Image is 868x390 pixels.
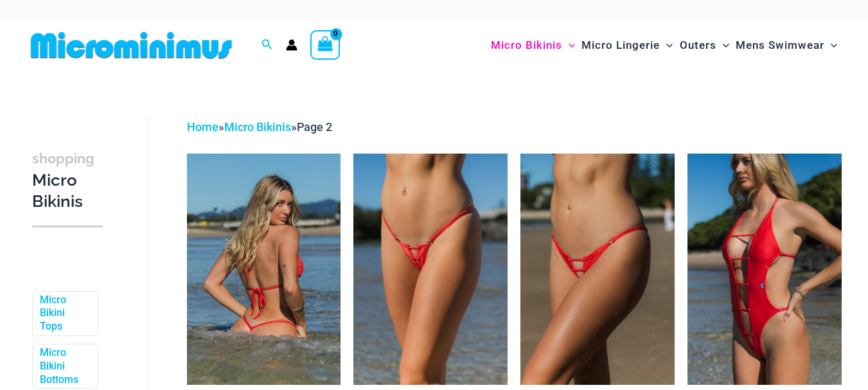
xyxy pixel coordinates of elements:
[486,24,842,67] nav: Site Navigation
[26,31,237,60] img: MM SHOP LOGO FLAT
[491,29,562,62] span: Micro Bikinis
[261,37,273,53] a: Search icon link
[187,154,341,385] a: Link Tangello 3070 Tri Top 01Link Tangello 3070 Tri Top 4580 Micro 11Link Tangello 3070 Tri Top 4...
[187,120,218,134] a: Home
[578,26,676,65] a: Micro LingerieMenu ToggleMenu Toggle
[687,154,842,385] img: Link Tangello 8650 One Piece Monokini 11
[40,294,88,333] a: Micro Bikini Tops
[660,29,673,62] span: Menu Toggle
[488,26,578,65] a: Micro BikinisMenu ToggleMenu Toggle
[353,154,508,385] a: Link Tangello 4580 Micro 01Link Tangello 4580 Micro 02Link Tangello 4580 Micro 02
[310,30,340,60] a: View Shopping Cart, empty
[732,26,840,65] a: Mens SwimwearMenu ToggleMenu Toggle
[520,154,675,385] img: Link Tangello 2031 Cheeky 01
[224,120,291,134] a: Micro Bikinis
[32,150,94,166] span: shopping
[40,346,88,386] a: Micro Bikini Bottoms
[736,29,824,62] span: Mens Swimwear
[677,26,732,65] a: OutersMenu ToggleMenu Toggle
[187,120,332,134] span: » »
[32,147,103,213] h3: Micro Bikinis
[297,120,332,134] span: Page 2
[520,154,675,385] a: Link Tangello 2031 Cheeky 01Link Tangello 2031 Cheeky 02Link Tangello 2031 Cheeky 02
[716,29,729,62] span: Menu Toggle
[824,29,837,62] span: Menu Toggle
[286,39,297,51] a: Account icon link
[581,29,660,62] span: Micro Lingerie
[562,29,575,62] span: Menu Toggle
[187,154,341,385] img: Link Tangello 3070 Tri Top 4580 Micro 11
[353,154,508,385] img: Link Tangello 4580 Micro 01
[687,154,842,385] a: Link Tangello 8650 One Piece Monokini 11Link Tangello 8650 One Piece Monokini 12Link Tangello 865...
[680,29,716,62] span: Outers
